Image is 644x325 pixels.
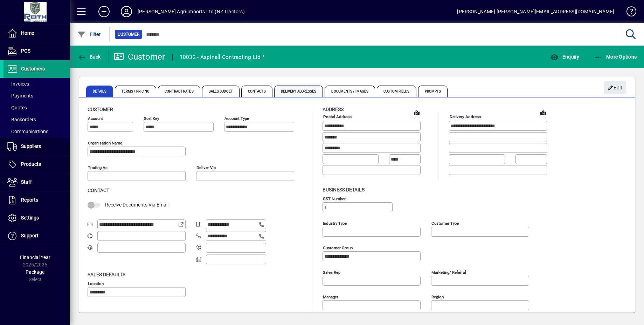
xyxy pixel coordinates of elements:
span: Sales defaults [88,272,125,277]
div: Customer [114,51,165,62]
mat-label: Account Type [224,116,249,121]
button: Filter [76,28,103,41]
span: Edit [608,82,623,94]
a: View on map [538,107,549,118]
a: Home [4,25,70,42]
button: More Options [593,50,639,63]
app-page-header-button: Back [70,50,109,63]
span: Delivery Addresses [274,86,323,97]
mat-label: Sort key [144,116,159,121]
mat-label: Deliver via [196,165,216,170]
mat-label: Trading as [88,165,108,170]
span: Back [77,54,101,60]
span: POS [21,48,30,54]
a: Products [4,156,70,173]
span: Reports [21,197,38,203]
span: Enquiry [550,54,579,60]
span: Invoices [7,81,29,87]
span: Home [21,30,34,36]
span: Details [86,86,113,97]
button: Edit [604,81,626,94]
div: 10032 - Aspinall Contracting Ltd * [180,52,265,63]
span: Customers [21,66,45,72]
div: [PERSON_NAME] Agri-Imports Ltd (NZ Tractors) [138,6,245,17]
a: Payments [4,90,70,102]
span: Prompts [418,86,448,97]
a: Quotes [4,102,70,114]
span: Contacts [241,86,272,97]
span: Communications [7,129,48,134]
span: Documents / Images [325,86,375,97]
span: More Options [594,54,637,60]
a: Backorders [4,114,70,126]
span: Payments [7,93,33,99]
button: Back [76,50,103,63]
span: Settings [21,215,39,221]
span: Sales Budget [202,86,240,97]
button: Add [93,5,115,18]
a: Settings [4,209,70,227]
span: Customer [88,107,113,112]
a: Invoices [4,78,70,90]
a: Communications [4,126,70,137]
span: Quotes [7,105,27,110]
span: Products [21,161,41,167]
mat-label: Region [431,294,444,299]
span: Custom Fields [377,86,416,97]
mat-label: Industry type [323,221,347,225]
a: Support [4,227,70,245]
a: POS [4,42,70,60]
span: Customer [118,31,139,38]
a: Reports [4,191,70,209]
button: Enquiry [548,50,581,63]
mat-label: GST Number [323,196,346,201]
mat-label: Customer group [323,245,353,250]
mat-label: Location [88,281,104,286]
mat-label: Organisation name [88,141,122,145]
span: Financial Year [20,255,50,260]
mat-label: Manager [323,294,338,299]
span: Receive Documents Via Email [105,202,168,208]
div: [PERSON_NAME] [PERSON_NAME][EMAIL_ADDRESS][DOMAIN_NAME] [457,6,614,17]
a: View on map [411,107,422,118]
span: Terms / Pricing [115,86,157,97]
button: Profile [115,5,138,18]
span: Suppliers [21,143,41,149]
a: Suppliers [4,138,70,155]
span: Address [323,107,344,112]
mat-label: Customer type [431,221,459,225]
span: Business details [323,187,365,192]
a: Staff [4,174,70,191]
span: Contact [88,188,109,193]
span: Backorders [7,117,36,122]
span: Contract Rates [158,86,200,97]
span: Staff [21,179,32,185]
mat-label: Sales rep [323,270,340,275]
span: Filter [77,32,101,37]
a: Knowledge Base [621,1,635,24]
mat-label: Marketing/ Referral [431,270,466,275]
mat-label: Account [88,116,103,121]
span: Support [21,233,39,238]
span: Package [26,269,44,275]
